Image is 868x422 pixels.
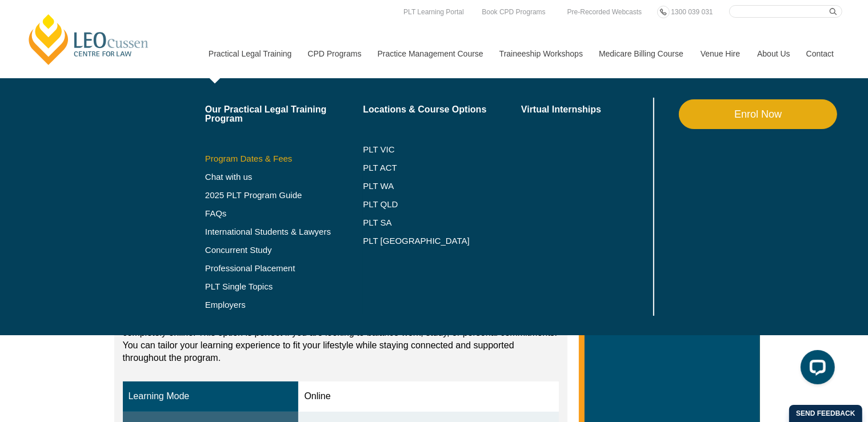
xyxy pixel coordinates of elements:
a: FAQs [205,209,363,218]
a: 1300 039 031 [668,6,715,18]
a: Program Dates & Fees [205,154,363,163]
a: Locations & Course Options [363,105,521,114]
a: Concurrent Study [205,246,363,255]
a: Medicare Billing Course [590,29,692,78]
a: Pre-Recorded Webcasts [565,6,645,18]
a: Employers [205,300,363,310]
a: Enrol Now [679,99,837,129]
div: Online [304,390,553,403]
a: Contact [798,29,842,78]
span: 1300 039 031 [671,8,713,16]
a: 2025 PLT Program Guide [205,191,335,200]
a: PLT Single Topics [205,282,363,291]
a: Professional Placement [205,264,363,273]
a: Traineeship Workshops [491,29,590,78]
a: CPD Programs [299,29,369,78]
a: Chat with us [205,172,363,182]
a: PLT Learning Portal [401,6,467,18]
iframe: LiveChat chat widget [791,345,839,393]
a: PLT SA [363,218,521,227]
div: Learning Mode [129,390,293,403]
a: [PERSON_NAME] Centre for Law [26,13,152,66]
a: Venue Hire [692,29,749,78]
a: PLT WA [363,182,493,191]
a: Virtual Internships [521,105,651,114]
a: Practical Legal Training [200,29,299,78]
a: PLT [GEOGRAPHIC_DATA] [363,236,521,246]
a: Practice Management Course [369,29,491,78]
a: PLT VIC [363,145,521,154]
a: Book CPD Programs [479,6,548,18]
a: PLT ACT [363,163,521,172]
a: International Students & Lawyers [205,227,363,236]
a: PLT QLD [363,200,521,209]
a: About Us [749,29,798,78]
a: Our Practical Legal Training Program [205,105,363,123]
